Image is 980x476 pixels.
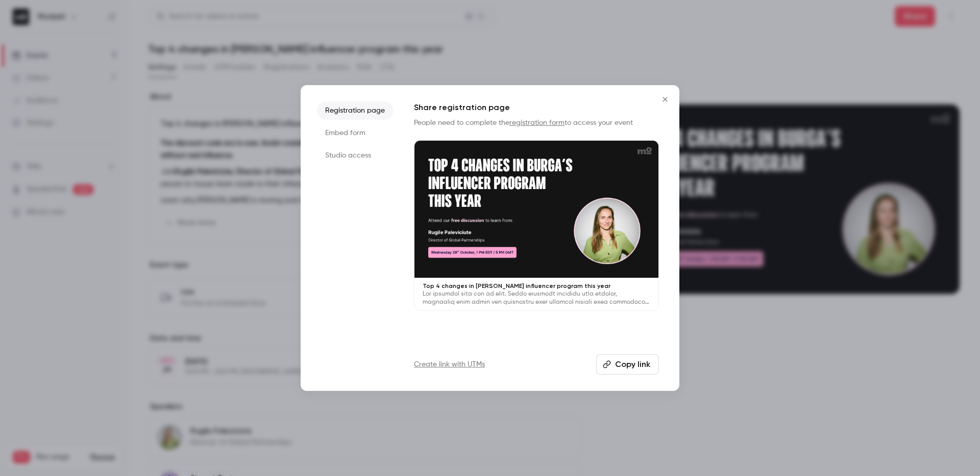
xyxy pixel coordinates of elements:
[317,124,394,142] li: Embed form
[414,101,659,114] h1: Share registration page
[423,290,650,306] p: Lor ipsumdol sita con ad elit. Seddo eiusmodt incididu utla etdolor, magnaaliq enim admin ven qui...
[423,282,650,290] p: Top 4 changes in [PERSON_NAME] influencer program this year
[414,359,485,369] a: Create link with UTMs
[596,354,659,375] button: Copy link
[414,140,659,311] a: Top 4 changes in [PERSON_NAME] influencer program this yearLor ipsumdol sita con ad elit. Seddo e...
[317,146,394,165] li: Studio access
[317,101,394,120] li: Registration page
[655,89,675,110] button: Close
[509,119,565,126] a: registration form
[414,118,659,128] p: People need to complete the to access your event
